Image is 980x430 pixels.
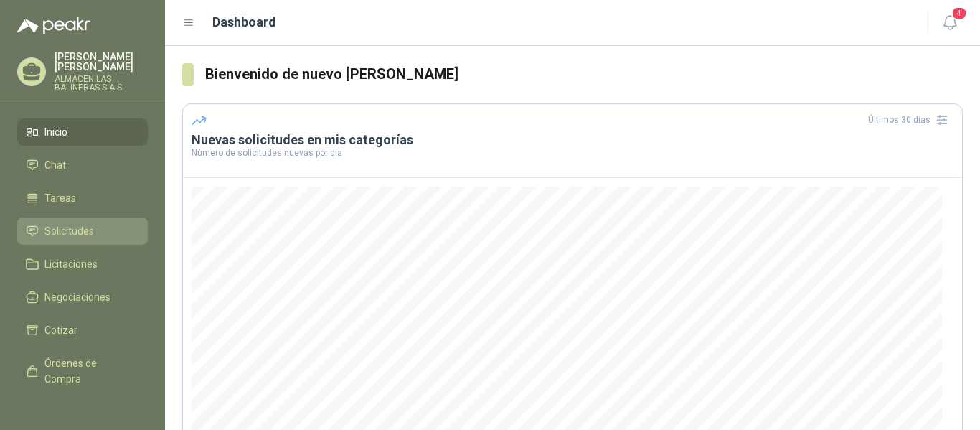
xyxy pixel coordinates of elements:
[17,151,148,179] a: Chat
[17,184,148,212] a: Tareas
[951,6,967,20] span: 4
[17,284,148,311] a: Negociaciones
[44,256,98,272] span: Licitaciones
[44,223,94,239] span: Solicitudes
[17,218,148,245] a: Solicitudes
[44,157,66,173] span: Chat
[17,350,148,393] a: Órdenes de Compra
[192,149,953,157] p: Número de solicitudes nuevas por día
[44,190,76,206] span: Tareas
[937,10,963,36] button: 4
[17,118,148,146] a: Inicio
[55,75,148,92] p: ALMACEN LAS BALINERAS S.A.S
[55,52,148,72] p: [PERSON_NAME] [PERSON_NAME]
[17,251,148,278] a: Licitaciones
[17,317,148,344] a: Cotizar
[44,355,134,387] span: Órdenes de Compra
[192,131,953,149] h3: Nuevas solicitudes en mis categorías
[17,17,90,34] img: Logo peakr
[205,63,963,85] h3: Bienvenido de nuevo [PERSON_NAME]
[212,12,276,32] h1: Dashboard
[44,289,110,305] span: Negociaciones
[44,124,67,140] span: Inicio
[44,322,77,338] span: Cotizar
[868,108,953,131] div: Últimos 30 días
